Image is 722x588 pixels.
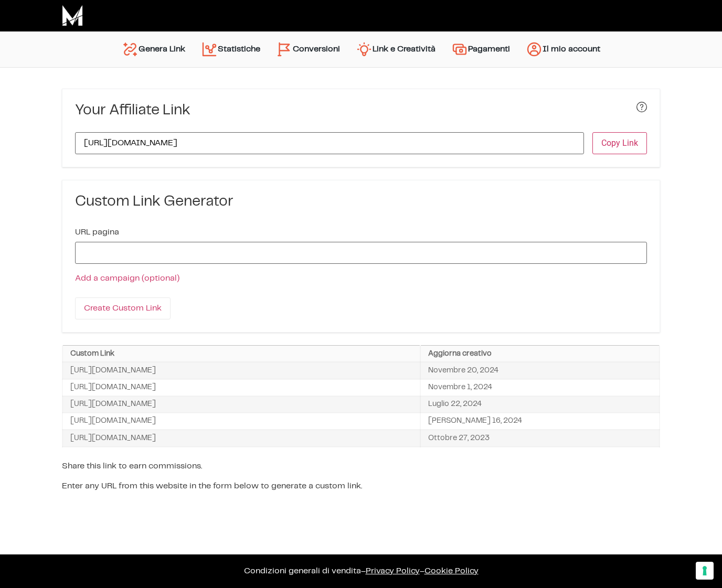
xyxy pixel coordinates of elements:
td: [PERSON_NAME] 16, 2024 [420,413,660,430]
a: Statistiche [193,37,268,62]
span: Cookie Policy [424,567,479,575]
img: conversion-2.svg [276,41,293,58]
a: Il mio account [518,37,608,62]
img: account.svg [526,41,543,58]
p: – – [10,565,712,578]
a: Add a campaign (optional) [75,274,179,282]
th: Custom Link [62,346,420,362]
a: Privacy Policy [366,567,420,575]
button: Copy Link [592,132,647,154]
span: [URL][DOMAIN_NAME] [70,382,156,393]
td: Luglio 22, 2024 [420,396,660,413]
td: Novembre 20, 2024 [420,362,660,379]
p: Enter any URL from this website in the form below to generate a custom link. [62,480,660,493]
td: Ottobre 27, 2023 [420,430,660,446]
img: generate-link.svg [122,41,139,58]
span: [URL][DOMAIN_NAME] [70,433,156,444]
h3: Custom Link Generator [75,193,647,211]
a: Condizioni generali di vendita [244,567,361,575]
img: creativity.svg [356,41,373,58]
img: payments.svg [451,41,468,58]
span: [URL][DOMAIN_NAME] [70,365,156,377]
a: Genera Link [114,37,193,62]
span: [URL][DOMAIN_NAME] [70,399,156,410]
h3: Your Affiliate Link [75,102,190,120]
a: Conversioni [268,37,348,62]
nav: Menu principale [114,31,608,67]
button: Le tue preferenze relative al consenso per le tecnologie di tracciamento [696,562,714,580]
span: [URL][DOMAIN_NAME] [70,415,156,427]
input: Create Custom Link [75,297,171,319]
td: Novembre 1, 2024 [420,379,660,396]
a: Pagamenti [443,37,518,62]
iframe: Customerly Messenger Launcher [8,547,40,579]
img: stats.svg [201,41,218,58]
th: Aggiorna creativo [420,346,660,362]
a: Link e Creatività [348,37,443,62]
label: URL pagina [75,228,119,237]
p: Share this link to earn commissions. [62,460,660,473]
